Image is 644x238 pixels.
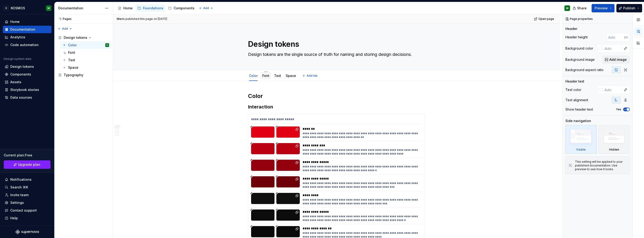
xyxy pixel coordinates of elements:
span: Open page [538,17,554,21]
div: Header height [565,35,588,40]
div: Page tree [56,34,111,79]
div: Visible [576,148,586,151]
textarea: Design tokens are the single source of truth for naming and storing design decisions. [247,51,424,58]
button: Search ⌘K [3,184,51,191]
button: XKOSMOSM [1,3,53,13]
div: X [3,5,9,11]
div: Background aspect ratio [565,68,604,72]
a: Color [249,74,258,78]
a: Open page [533,16,556,22]
a: Home [3,18,51,25]
a: Typography [56,71,111,79]
a: Documentation [3,26,51,33]
a: Space [61,64,111,71]
button: Share [570,4,590,12]
div: Components [174,6,194,11]
div: Documentation [58,6,102,11]
div: Font [260,71,271,80]
a: Foundations [135,4,165,12]
div: Hidden [599,125,630,154]
div: Color [247,71,260,80]
div: Text [272,71,283,80]
a: ColorM [61,41,111,49]
div: Side navigation [565,119,591,123]
span: Upgrade plan [18,162,40,167]
div: This setting will be applied to your published documentation. Use preview to see how it looks. [575,160,627,171]
div: Settings [10,200,24,205]
button: Help [3,214,51,222]
a: Storybook stories [3,86,51,94]
div: Components [10,72,31,77]
button: Publish [616,4,642,12]
a: Settings [3,199,51,206]
a: Text [274,74,281,78]
a: Text [61,56,111,64]
div: published this page on [DATE] [125,17,167,21]
div: Search ⌘K [10,185,28,190]
button: Preview [592,4,615,12]
div: Text [68,58,75,62]
div: Design tokens [64,35,87,40]
a: Components [3,71,51,78]
div: M [106,43,108,47]
div: Pages [56,17,72,21]
div: Background color [565,46,593,51]
div: KOSMOS [11,6,25,11]
div: M [48,6,50,10]
div: Header text [565,79,584,84]
button: Add [197,5,215,11]
div: Documentation [10,27,35,32]
div: M [566,6,568,10]
div: Color [68,43,77,47]
div: Space [68,65,78,70]
span: Preview [595,6,608,11]
button: Notifications [3,176,51,183]
div: Notifications [10,177,32,182]
input: Auto [603,86,622,94]
div: Background image [565,57,595,62]
button: Add [56,25,74,32]
div: Header [565,26,577,31]
div: Current plan : Free [4,153,51,158]
svg: Supernova Logo [15,230,39,234]
a: Font [262,74,269,78]
textarea: Design tokens [247,39,424,50]
a: Design tokens [3,63,51,70]
div: Home [123,6,133,11]
div: Text color [565,87,581,92]
div: Storybook stories [10,87,39,92]
a: Components [166,4,196,12]
a: Data sources [3,94,51,101]
a: Space [286,74,296,78]
div: Page tree [116,4,196,13]
button: Add tab [301,72,320,79]
a: Invite team [3,191,51,199]
div: Design tokens [10,64,34,69]
div: Visible [565,125,597,154]
h2: Color [248,92,425,100]
span: Add image [609,57,627,62]
div: Home [10,19,20,24]
button: Add image [603,55,630,64]
input: Auto [606,33,624,41]
a: Home [116,4,135,12]
div: Code automation [10,43,39,47]
div: Space [284,71,298,80]
div: Help [10,216,18,220]
a: Upgrade plan [4,160,51,169]
p: px [624,35,628,39]
label: Yes [616,108,621,111]
span: Publish [623,6,635,11]
input: Auto [603,44,622,53]
button: Contact support [3,207,51,214]
div: Font [68,50,75,55]
div: Design system data [4,57,31,61]
div: Assets [10,80,21,84]
div: Text alignment [565,98,588,102]
div: Data sources [10,95,32,100]
div: Foundations [143,6,163,11]
div: Show header text [565,107,593,112]
a: Code automation [3,41,51,49]
div: Invite team [10,193,29,197]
